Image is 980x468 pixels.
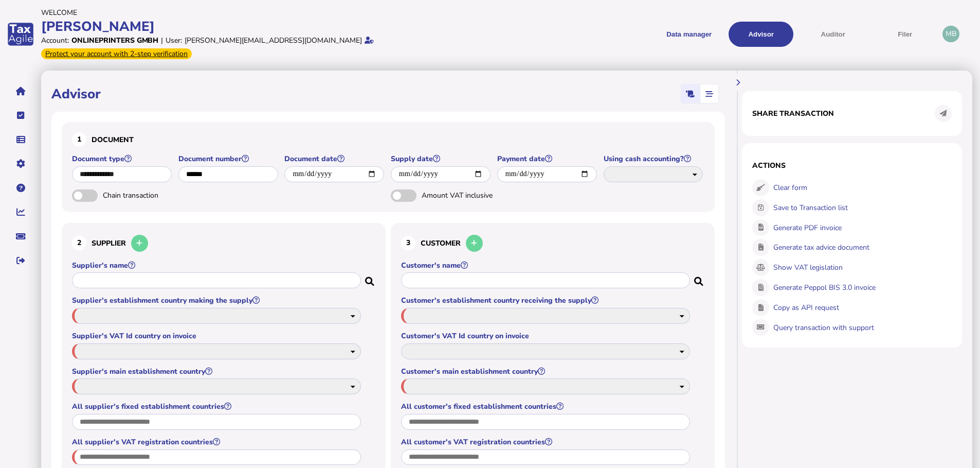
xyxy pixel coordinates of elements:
[41,18,487,36] div: [PERSON_NAME]
[401,296,692,305] label: Customer's establishment country receiving the supply
[942,26,959,43] div: Profile settings
[16,140,25,140] i: Data manager
[72,132,704,147] h3: Document
[41,8,487,18] div: Welcome
[657,22,721,47] button: Shows a dropdown of Data manager options
[497,154,598,164] label: Payment date
[752,161,952,170] h1: Actions
[72,437,362,447] label: All supplier's VAT registration countries
[10,129,31,150] button: Data manager
[71,36,158,45] div: Onlineprinters GmbH
[694,274,704,282] i: Search for a dummy customer
[131,235,148,252] button: Add a new supplier to the database
[752,109,834,118] h1: Share transaction
[103,190,211,200] span: Chain transaction
[401,437,692,447] label: All customer's VAT registration countries
[365,274,375,282] i: Search for a dummy seller
[801,22,865,47] button: Auditor
[604,154,705,164] label: Using cash accounting?
[72,367,362,376] label: Supplier's main establishment country
[161,36,163,45] div: |
[166,36,182,45] div: User:
[700,84,718,103] mat-button-toggle: Stepper view
[365,37,374,44] i: Email verified
[10,226,31,247] button: Raise a support ticket
[401,402,692,411] label: All customer's fixed establishment countries
[935,105,952,122] button: Share transaction
[72,154,173,164] label: Document type
[51,85,101,103] h1: Advisor
[730,74,747,91] button: Hide
[492,22,938,47] menu: navigate products
[72,154,173,189] app-field: Select a document type
[10,153,31,175] button: Manage settings
[873,22,937,47] button: Filer
[401,236,415,250] div: 3
[41,48,192,59] div: From Oct 1, 2025, 2-step verification will be required to login. Set it up now...
[401,331,692,341] label: Customer's VAT Id country on invoice
[422,190,530,200] span: Amount VAT inclusive
[10,80,31,102] button: Home
[185,36,362,45] div: [PERSON_NAME][EMAIL_ADDRESS][DOMAIN_NAME]
[10,105,31,126] button: Tasks
[681,84,700,103] mat-button-toggle: Classic scrolling page view
[72,236,86,250] div: 2
[466,235,483,252] button: Add a new customer to the database
[391,154,492,164] label: Supply date
[72,402,362,411] label: All supplier's fixed establishment countries
[10,201,31,223] button: Insights
[10,250,31,271] button: Sign out
[401,367,692,376] label: Customer's main establishment country
[178,154,280,164] label: Document number
[284,154,386,164] label: Document date
[729,22,793,47] button: Shows a dropdown of VAT Advisor options
[401,261,692,270] label: Customer's name
[72,296,362,305] label: Supplier's establishment country making the supply
[72,233,375,253] h3: Supplier
[72,261,362,270] label: Supplier's name
[72,331,362,341] label: Supplier's VAT Id country on invoice
[72,132,86,147] div: 1
[401,233,704,253] h3: Customer
[10,177,31,199] button: Help pages
[41,36,69,45] div: Account:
